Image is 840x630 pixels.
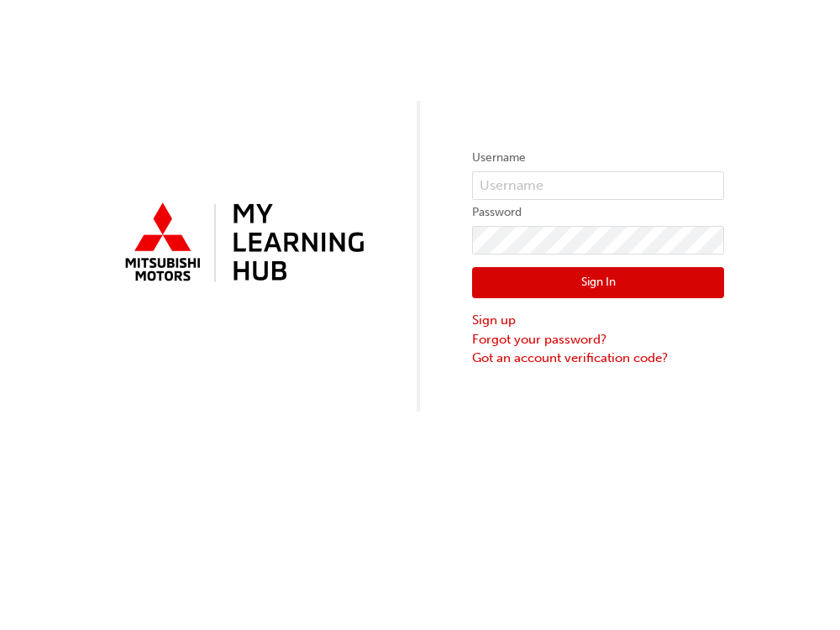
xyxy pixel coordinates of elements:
[472,171,724,200] input: Username
[472,349,724,368] a: Got an account verification code?
[472,267,724,299] button: Sign In
[472,202,724,223] label: Password
[472,311,724,330] a: Sign up
[116,196,368,291] img: mmal
[472,330,724,349] a: Forgot your password?
[472,148,724,168] label: Username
